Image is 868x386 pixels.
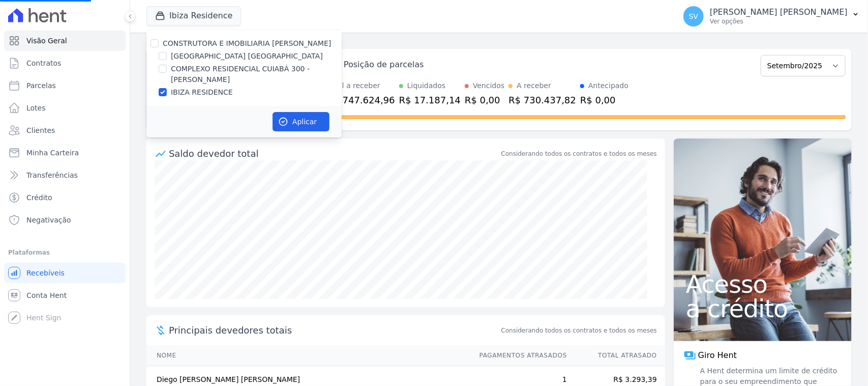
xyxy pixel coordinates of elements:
[171,87,233,98] label: IBIZA RESIDENCE
[4,31,126,51] a: Visão Geral
[146,6,241,25] button: Ibiza Residence
[465,93,504,107] div: R$ 0,00
[344,59,424,71] div: Posição de parcelas
[26,125,55,135] span: Clientes
[508,93,576,107] div: R$ 730.437,82
[588,80,628,91] div: Antecipado
[567,345,665,366] th: Total Atrasado
[26,58,61,68] span: Contratos
[407,80,446,91] div: Liquidados
[686,296,840,321] span: a crédito
[4,120,126,141] a: Clientes
[501,326,657,335] span: Considerando todos os contratos e todos os meses
[710,17,848,25] p: Ver opções
[26,215,71,225] span: Negativação
[4,285,126,306] a: Conta Hent
[327,93,395,107] div: R$ 747.624,96
[4,210,126,230] a: Negativação
[171,64,342,85] label: COMPLEXO RESIDENCIAL CUIABÁ 300 - [PERSON_NAME]
[169,323,499,337] span: Principais devedores totais
[501,149,657,158] div: Considerando todos os contratos e todos os meses
[710,7,848,17] p: [PERSON_NAME] [PERSON_NAME]
[698,349,737,362] span: Giro Hent
[26,103,46,113] span: Lotes
[517,80,551,91] div: A receber
[580,93,628,107] div: R$ 0,00
[26,290,67,300] span: Conta Hent
[273,112,330,131] button: Aplicar
[470,345,567,366] th: Pagamentos Atrasados
[4,53,126,73] a: Contratos
[4,98,126,118] a: Lotes
[4,187,126,208] a: Crédito
[26,36,67,46] span: Visão Geral
[26,268,65,278] span: Recebíveis
[686,272,840,296] span: Acesso
[26,192,52,203] span: Crédito
[4,165,126,185] a: Transferências
[146,345,470,366] th: Nome
[169,147,499,160] div: Saldo devedor total
[4,143,126,163] a: Minha Carteira
[171,51,323,62] label: [GEOGRAPHIC_DATA] [GEOGRAPHIC_DATA]
[4,75,126,96] a: Parcelas
[26,170,78,180] span: Transferências
[4,263,126,283] a: Recebíveis
[26,148,79,158] span: Minha Carteira
[399,93,461,107] div: R$ 17.187,14
[163,39,331,47] label: CONSTRUTORA E IMOBILIARIA [PERSON_NAME]
[26,80,56,91] span: Parcelas
[473,80,504,91] div: Vencidos
[675,2,868,31] button: SV [PERSON_NAME] [PERSON_NAME] Ver opções
[327,80,395,91] div: Total a receber
[689,13,698,20] span: SV
[8,246,122,259] div: Plataformas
